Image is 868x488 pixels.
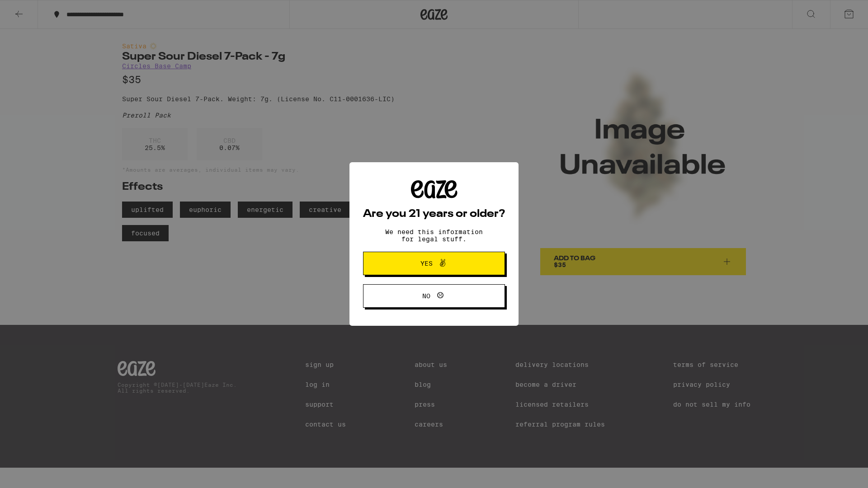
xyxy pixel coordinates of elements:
h2: Are you 21 years or older? [363,209,505,220]
button: Yes [363,252,505,275]
span: No [422,293,430,299]
span: Yes [420,260,433,267]
p: We need this information for legal stuff. [377,228,491,243]
button: No [363,284,505,308]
